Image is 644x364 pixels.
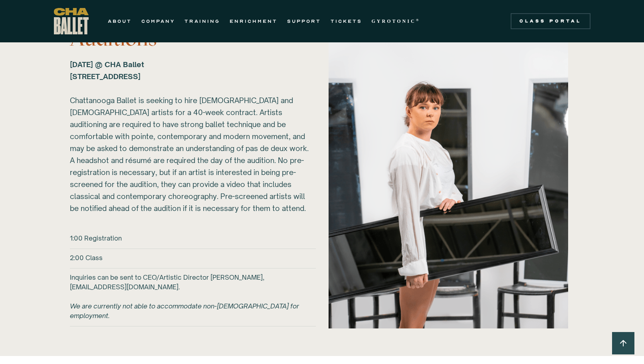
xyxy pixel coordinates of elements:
a: ABOUT [108,16,132,26]
strong: GYROTONIC [372,18,416,24]
a: Class Portal [511,13,590,29]
h6: Inquiries can be sent to CEO/Artistic Director [PERSON_NAME], [EMAIL_ADDRESS][DOMAIN_NAME]. [70,273,316,320]
h3: Auditions [70,26,316,50]
sup: ® [416,18,420,22]
h6: 2:00 Class [70,253,103,263]
a: TRAINING [184,16,220,26]
strong: [DATE] @ CHA Ballet [STREET_ADDRESS] ‍ [70,60,144,81]
a: GYROTONIC® [372,16,420,26]
a: home [54,8,89,34]
a: TICKETS [331,16,362,26]
div: Class Portal [515,18,586,24]
a: ENRICHMENT [230,16,277,26]
a: SUPPORT [287,16,321,26]
em: We are currently not able to accommodate non-[DEMOGRAPHIC_DATA] for employment. [70,302,299,320]
div: Chattanooga Ballet is seeking to hire [DEMOGRAPHIC_DATA] and [DEMOGRAPHIC_DATA] artists for a 40-... [70,58,309,214]
a: COMPANY [141,16,175,26]
h6: 1:00 Registration [70,233,122,243]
